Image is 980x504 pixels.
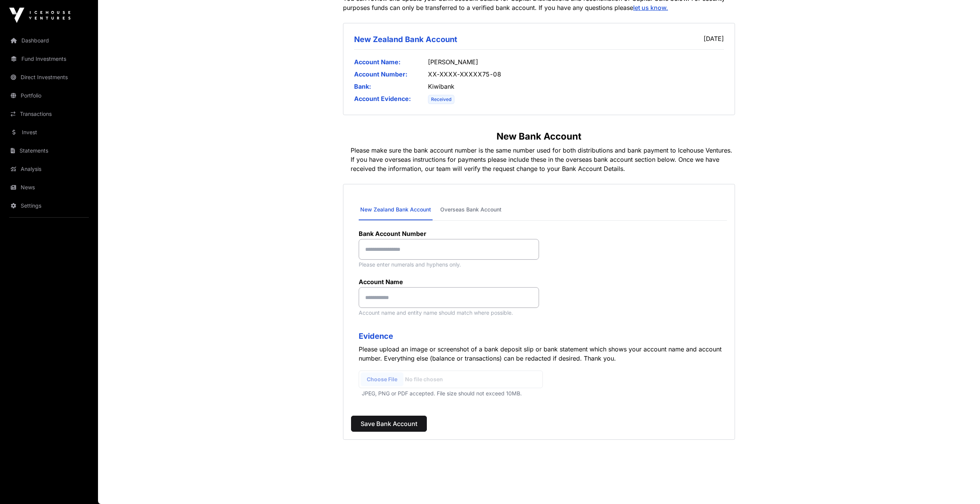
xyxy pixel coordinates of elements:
[439,200,503,220] a: Overseas Bank Account
[6,124,92,141] a: Invest
[354,94,428,104] div: Account Evidence:
[359,230,539,237] label: Bank Account Number
[6,106,92,122] a: Transactions
[354,34,457,45] h2: New Zealand Bank Account
[343,130,735,143] h1: New Bank Account
[6,87,92,104] a: Portfolio
[361,419,417,428] span: Save Bank Account
[428,82,724,91] div: Kiwibank
[351,146,735,173] p: Please make sure the bank account number is the same number used for both distributions and bank ...
[9,8,70,23] img: Icehouse Ventures Logo
[428,57,724,67] div: [PERSON_NAME]
[6,197,92,214] a: Settings
[6,179,92,196] a: News
[354,82,428,91] div: Bank:
[6,142,92,159] a: Statements
[6,69,92,86] a: Direct Investments
[359,345,727,363] p: Please upload an image or screenshot of a bank deposit slip or bank statement which shows your ac...
[428,70,724,79] div: XX-XXXX-XXXXX75-08
[704,35,724,42] span: [DATE]
[359,278,539,286] label: Account Name
[6,50,92,67] a: Fund Investments
[359,261,461,268] span: Please enter numerals and hyphens only.
[359,200,727,220] nav: Tabs
[351,416,427,432] button: Save Bank Account
[359,200,433,220] a: New Zealand Bank Account
[359,309,513,316] span: Account name and entity name should match where possible.
[633,4,668,11] a: let us know.
[359,331,727,341] h3: Evidence
[428,95,454,104] span: Received
[6,32,92,49] a: Dashboard
[6,161,92,177] a: Analysis
[354,70,428,79] div: Account Number:
[354,57,428,67] div: Account Name:
[362,390,727,397] div: JPEG, PNG or PDF accepted. File size should not exceed 10MB.
[942,467,980,504] iframe: Chat Widget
